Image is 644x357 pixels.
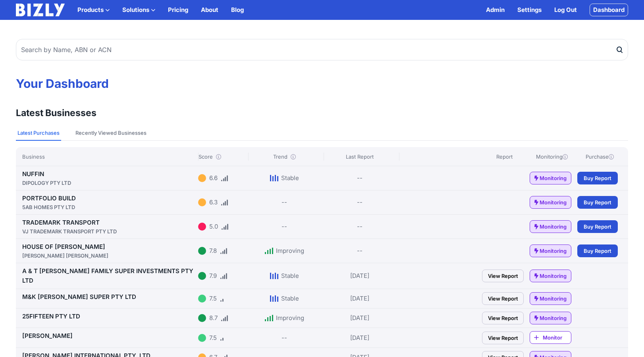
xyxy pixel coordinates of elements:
div: Improving [276,246,304,256]
div: 7.9 [209,271,217,281]
div: [DATE] [324,331,396,344]
div: [DATE] [324,312,396,324]
a: View Report [482,270,524,282]
span: Monitoring [540,174,567,182]
div: -- [324,194,396,211]
a: Monitor [530,331,571,344]
div: -- [324,169,396,187]
span: Buy Report [584,247,611,255]
button: Solutions [122,5,155,15]
span: Monitoring [540,247,567,255]
a: Buy Report [577,244,618,257]
div: -- [324,242,396,260]
span: Monitoring [540,272,567,280]
div: [PERSON_NAME] [PERSON_NAME] [22,252,195,260]
button: Latest Purchases [16,126,61,141]
a: Log Out [554,5,577,15]
div: -- [282,333,287,343]
a: Buy Report [577,196,618,209]
div: Improving [276,313,304,323]
div: 5.0 [209,222,218,231]
span: Monitoring [540,314,567,322]
h3: Latest Businesses [16,107,96,119]
nav: Tabs [16,126,628,141]
h1: Your Dashboard [16,76,628,91]
div: Stable [281,294,299,303]
a: Monitoring [530,292,571,305]
a: View Report [482,332,524,344]
button: Recently Viewed Businesses [74,126,148,141]
button: Products [77,5,110,15]
span: Buy Report [584,198,611,206]
div: VJ TRADEMARK TRANSPORT PTY LTD [22,227,195,235]
div: [DATE] [324,266,396,285]
div: DIPOLOGY PTY LTD [22,179,195,187]
a: Monitoring [530,220,571,233]
div: 5AB HOMES PTY LTD [22,203,195,211]
span: Buy Report [584,223,611,231]
a: Monitoring [530,244,571,257]
div: Stable [281,271,299,281]
a: PORTFOLIO BUILD5AB HOMES PTY LTD [22,194,195,211]
a: Blog [231,5,244,15]
div: Score [198,153,245,161]
div: Stable [281,173,299,183]
a: NUFFINDIPOLOGY PTY LTD [22,170,195,187]
a: View Report [482,292,524,305]
a: Pricing [168,5,188,15]
div: 8.7 [209,313,218,323]
a: Monitoring [530,270,571,282]
div: 6.3 [209,198,218,207]
span: Monitoring [540,198,567,206]
a: 25FIFTEEN PTY LTD [22,312,80,320]
div: 7.8 [209,246,217,256]
a: Buy Report [577,220,618,233]
a: TRADEMARK TRANSPORTVJ TRADEMARK TRANSPORT PTY LTD [22,219,195,235]
div: -- [324,218,396,235]
a: Settings [517,5,542,15]
div: Purchase [577,153,622,161]
a: HOUSE OF [PERSON_NAME][PERSON_NAME] [PERSON_NAME] [22,243,195,260]
input: Search by Name, ABN or ACN [16,39,628,60]
a: View Report [482,312,524,324]
a: Monitoring [530,196,571,209]
a: [PERSON_NAME] [22,332,73,340]
div: [DATE] [324,292,396,305]
div: Trend [248,153,320,161]
a: M&K [PERSON_NAME] SUPER PTY LTD [22,293,136,301]
div: Monitoring [530,153,574,161]
span: Buy Report [584,174,611,182]
a: Monitoring [530,312,571,324]
span: Monitoring [540,295,567,303]
a: Monitoring [530,172,571,184]
div: 7.5 [209,333,217,343]
a: Admin [486,5,505,15]
span: Monitoring [540,223,567,231]
div: Business [22,153,195,161]
div: Last Report [324,153,396,161]
div: 6.6 [209,173,218,183]
a: About [201,5,218,15]
a: Dashboard [590,4,628,16]
div: -- [282,198,287,207]
span: Monitor [543,334,571,341]
div: -- [282,222,287,231]
a: A & T [PERSON_NAME] FAMILY SUPER INVESTMENTS PTY LTD [22,267,193,284]
a: Buy Report [577,172,618,184]
div: Report [482,153,526,161]
div: 7.5 [209,294,217,303]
